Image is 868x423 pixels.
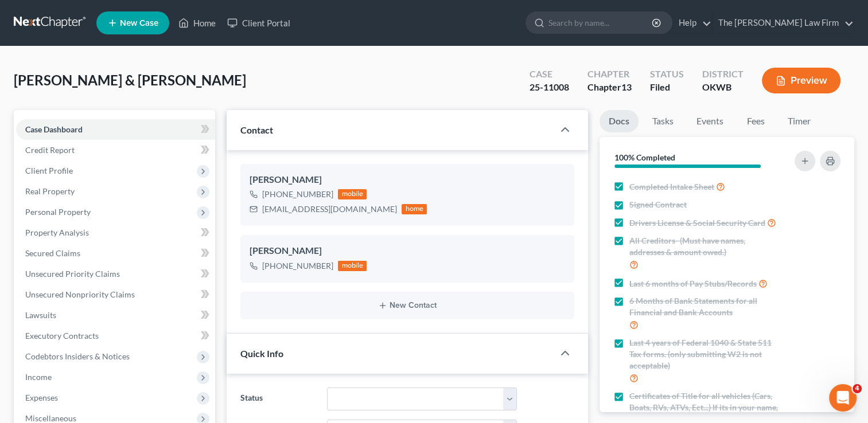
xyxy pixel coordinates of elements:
[221,13,296,33] a: Client Portal
[629,199,687,210] span: Signed Contract
[25,124,83,134] span: Case Dashboard
[587,81,632,94] div: Chapter
[25,228,89,237] span: Property Analysis
[687,110,733,132] a: Events
[16,140,215,160] a: Credit Report
[673,13,711,33] a: Help
[762,68,840,93] button: Preview
[16,264,215,284] a: Unsecured Priority Claims
[240,348,283,359] span: Quick Info
[16,119,215,140] a: Case Dashboard
[173,13,221,33] a: Home
[250,173,565,187] div: [PERSON_NAME]
[530,68,569,81] div: Case
[25,145,75,155] span: Credit Report
[14,72,246,88] span: [PERSON_NAME] & [PERSON_NAME]
[25,413,76,423] span: Miscellaneous
[629,278,757,289] span: Last 6 months of Pay Stubs/Records
[240,124,273,135] span: Contact
[25,331,99,340] span: Executory Contracts
[25,289,135,299] span: Unsecured Nonpriority Claims
[650,81,684,94] div: Filed
[600,110,639,132] a: Docs
[650,68,684,81] div: Status
[338,261,367,271] div: mobile
[614,152,675,162] strong: 100% Completed
[702,68,744,81] div: District
[120,19,158,28] span: New Case
[16,326,215,346] a: Executory Contracts
[16,284,215,305] a: Unsecured Nonpriority Claims
[629,337,781,371] span: Last 4 years of Federal 1040 & State 511 Tax forms. (only submitting W2 is not acceptable)
[548,12,653,33] input: Search by name...
[530,81,569,94] div: 25-11008
[402,204,427,214] div: home
[587,68,632,81] div: Chapter
[643,110,683,132] a: Tasks
[338,189,367,199] div: mobile
[16,305,215,326] a: Lawsuits
[779,110,820,132] a: Timer
[629,295,781,318] span: 6 Months of Bank Statements for all Financial and Bank Accounts
[629,235,781,258] span: All Creditors- (Must have names, addresses & amount owed.)
[16,222,215,243] a: Property Analysis
[262,189,333,200] div: [PHONE_NUMBER]
[737,110,774,132] a: Fees
[25,393,58,402] span: Expenses
[25,310,56,320] span: Lawsuits
[25,207,91,217] span: Personal Property
[853,384,862,393] span: 4
[25,372,52,382] span: Income
[262,260,333,272] div: [PHONE_NUMBER]
[702,81,744,94] div: OKWB
[829,384,857,412] iframe: Intercom live chat
[25,166,73,175] span: Client Profile
[25,248,80,258] span: Secured Claims
[629,217,765,229] span: Drivers License & Social Security Card
[25,351,130,361] span: Codebtors Insiders & Notices
[25,186,75,196] span: Real Property
[262,203,397,215] div: [EMAIL_ADDRESS][DOMAIN_NAME]
[629,181,714,193] span: Completed Intake Sheet
[25,269,120,279] span: Unsecured Priority Claims
[621,81,632,92] span: 13
[235,387,321,410] label: Status
[250,301,565,310] button: New Contact
[250,244,565,258] div: [PERSON_NAME]
[713,13,854,33] a: The [PERSON_NAME] Law Firm
[16,243,215,264] a: Secured Claims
